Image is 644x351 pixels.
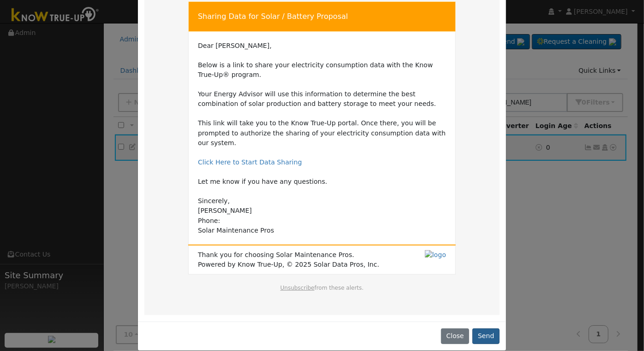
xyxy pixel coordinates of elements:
[197,284,447,301] td: from these alerts.
[425,250,446,260] img: logo
[198,41,446,235] td: Dear [PERSON_NAME], Below is a link to share your electricity consumption data with the Know True...
[189,1,456,31] td: Sharing Data for Solar / Battery Proposal
[280,285,315,291] a: Unsubscribe
[441,328,469,344] button: Close
[472,328,500,344] button: Send
[198,158,302,166] a: Click Here to Start Data Sharing
[198,250,379,269] span: Thank you for choosing Solar Maintenance Pros. Powered by Know True-Up, © 2025 Solar Data Pros, Inc.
